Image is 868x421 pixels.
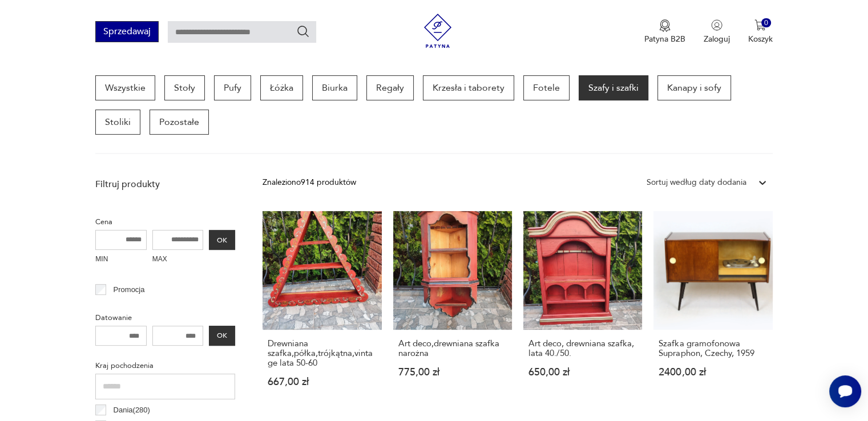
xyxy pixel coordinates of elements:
[523,75,570,100] a: Fotele
[214,75,251,100] a: Pufy
[114,404,150,416] p: Dania ( 280 )
[152,250,204,270] label: MAX
[209,230,235,250] button: OK
[95,250,147,270] label: MIN
[268,377,376,387] p: 667,00 zł
[644,19,685,44] button: Patyna B2B
[659,367,767,377] p: 2400,00 zł
[95,178,235,191] p: Filtruj produkty
[704,19,730,44] button: Zaloguj
[209,326,235,346] button: OK
[647,176,746,189] div: Sortuj według daty dodania
[748,19,773,44] button: 0Koszyk
[268,339,376,368] h3: Drewniana szafka,półka,trójkątna,vintage lata 50-60
[644,19,685,44] a: Ikona medaluPatyna B2B
[423,75,514,100] a: Krzesła i taborety
[95,21,159,42] button: Sprzedawaj
[150,110,209,135] a: Pozostałe
[523,211,642,409] a: Art deco, drewniana szafka, lata 40./50.Art deco, drewniana szafka, lata 40./50.650,00 zł
[95,110,140,135] a: Stoliki
[528,339,637,358] h3: Art deco, drewniana szafka, lata 40./50.
[164,75,205,100] a: Stoły
[260,75,303,100] a: Łóżka
[296,25,310,38] button: Szukaj
[398,367,507,377] p: 775,00 zł
[95,359,235,372] p: Kraj pochodzenia
[711,19,722,31] img: Ikonka użytkownika
[829,375,861,407] iframe: Smartsupp widget button
[398,339,507,358] h3: Art deco,drewniana szafka narożna
[657,75,731,100] a: Kanapy i sofy
[114,284,145,296] p: Promocja
[95,216,235,228] p: Cena
[263,211,381,409] a: Drewniana szafka,półka,trójkątna,vintage lata 50-60Drewniana szafka,półka,trójkątna,vintage lata ...
[393,211,512,409] a: Art deco,drewniana szafka narożnaArt deco,drewniana szafka narożna775,00 zł
[761,18,771,28] div: 0
[579,75,648,100] a: Szafy i szafki
[653,211,772,409] a: Szafka gramofonowa Supraphon, Czechy, 1959Szafka gramofonowa Supraphon, Czechy, 19592400,00 zł
[95,75,155,100] a: Wszystkie
[748,34,773,44] p: Koszyk
[659,19,671,32] img: Ikona medalu
[366,75,414,100] a: Regały
[644,34,685,44] p: Patyna B2B
[528,367,637,377] p: 650,00 zł
[421,14,455,48] img: Patyna - sklep z meblami i dekoracjami vintage
[95,29,159,37] a: Sprzedawaj
[95,311,235,324] p: Datowanie
[263,176,356,189] div: Znaleziono 914 produktów
[704,34,730,44] p: Zaloguj
[312,75,357,100] a: Biurka
[659,339,767,358] h3: Szafka gramofonowa Supraphon, Czechy, 1959
[754,19,766,31] img: Ikona koszyka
